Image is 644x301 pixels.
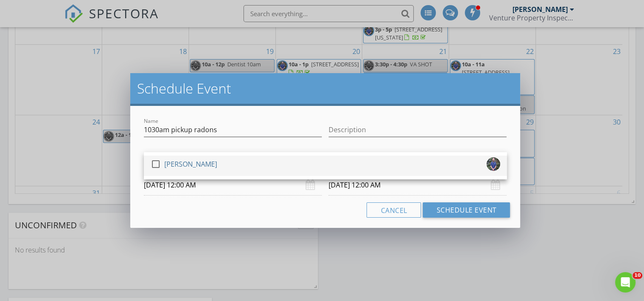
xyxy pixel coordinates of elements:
[487,157,500,171] img: screen_shot_20220913_at_5.08.44_pm.png
[329,175,507,196] input: Select date
[144,175,322,196] input: Select date
[615,272,635,292] iframe: Intercom live chat
[137,80,514,97] h2: Schedule Event
[164,157,217,171] div: [PERSON_NAME]
[423,202,510,218] button: Schedule Event
[366,202,421,218] button: Cancel
[633,272,642,279] span: 10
